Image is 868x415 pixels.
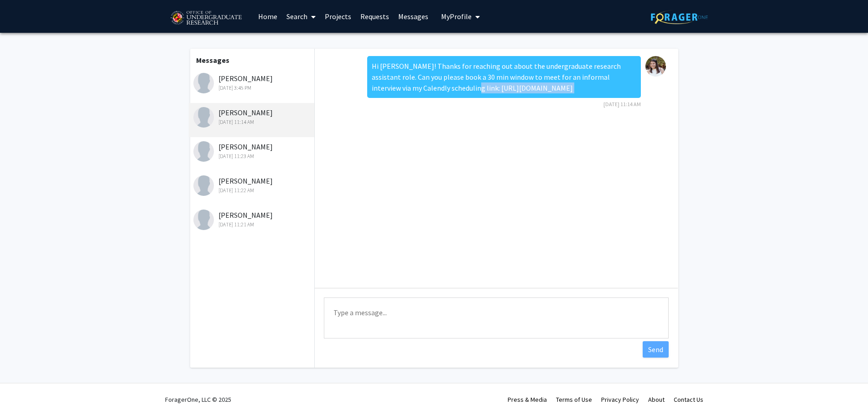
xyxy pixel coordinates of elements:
[601,395,639,404] a: Privacy Policy
[356,0,394,32] a: Requests
[193,73,214,93] img: William McFerrin
[282,0,320,32] a: Search
[367,56,641,98] div: Hi [PERSON_NAME]! Thanks for reaching out about the undergraduate research assistant role. Can yo...
[320,0,356,32] a: Projects
[7,374,39,408] iframe: Chat
[193,107,214,128] img: Nina Raghavan
[167,7,244,30] img: University of Maryland Logo
[324,297,669,338] textarea: Message
[193,175,312,195] div: [PERSON_NAME]
[193,186,312,195] div: [DATE] 11:22 AM
[254,0,282,32] a: Home
[193,73,312,92] div: [PERSON_NAME]
[193,210,214,230] img: Justin Stewart
[193,141,214,162] img: Alexandra Veremeychik
[648,395,665,404] a: About
[193,210,312,229] div: [PERSON_NAME]
[193,220,312,229] div: [DATE] 11:21 AM
[196,56,229,65] b: Messages
[441,12,472,21] span: My Profile
[193,175,214,196] img: Dhruv Patel
[193,152,312,160] div: [DATE] 11:23 AM
[645,56,666,77] img: Gretchen Bella
[556,395,592,404] a: Terms of Use
[651,10,708,24] img: ForagerOne Logo
[674,395,703,404] a: Contact Us
[193,84,312,92] div: [DATE] 3:45 PM
[643,341,669,358] button: Send
[508,395,547,404] a: Press & Media
[193,118,312,126] div: [DATE] 11:14 AM
[394,0,433,32] a: Messages
[193,141,312,160] div: [PERSON_NAME]
[603,101,641,108] span: [DATE] 11:14 AM
[193,107,312,126] div: [PERSON_NAME]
